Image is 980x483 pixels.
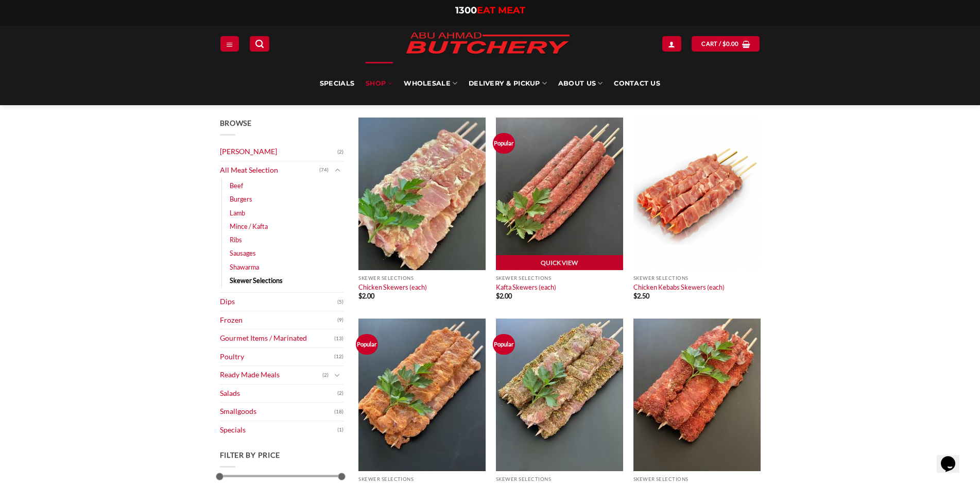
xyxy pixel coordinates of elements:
[334,331,343,346] span: (13)
[633,476,761,482] p: Skewer Selections
[366,62,392,105] a: SHOP
[633,118,761,270] img: Chicken Kebabs Skewers
[358,292,362,300] span: $
[337,144,343,160] span: (2)
[220,36,239,51] a: Menu
[937,442,970,473] iframe: chat widget
[455,5,477,16] span: 1300
[455,5,525,16] a: 1300EAT MEAT
[220,348,334,366] a: Poultry
[701,39,738,48] span: Cart /
[633,292,649,300] bdi: 2.50
[220,161,319,179] a: All Meat Selection
[331,370,343,381] button: Toggle
[404,62,457,105] a: Wholesale
[220,329,334,347] a: Gourmet Items / Marinated
[496,255,623,271] a: Quick View
[496,292,512,300] bdi: 2.00
[723,39,726,48] span: $
[633,292,637,300] span: $
[331,164,343,176] button: Toggle
[558,62,603,105] a: About Us
[496,292,500,300] span: $
[230,260,259,274] a: Shawarma
[358,292,374,300] bdi: 2.00
[230,192,252,206] a: Burgers
[358,319,486,471] img: Chicken_Skewers_Pepper_Lemon_Marinade
[220,119,252,127] span: Browse
[633,283,725,291] a: Chicken Kebabs Skewers (each)
[614,62,660,105] a: Contact Us
[358,476,486,482] p: Skewer Selections
[692,36,760,51] a: View cart
[358,275,486,281] p: Skewer Selections
[230,220,268,233] a: Mince / Kafta
[220,143,337,161] a: [PERSON_NAME]
[358,283,427,291] a: Chicken Skewers (each)
[220,451,281,459] span: Filter by price
[322,368,329,383] span: (2)
[337,294,343,310] span: (5)
[662,36,681,51] a: Login
[230,206,245,220] a: Lamb
[633,275,761,281] p: Skewer Selections
[334,404,343,420] span: (18)
[496,476,623,482] p: Skewer Selections
[633,319,761,471] img: Chicken_Skewers_with_Italian_Basil
[220,421,337,439] a: Specials
[220,311,337,329] a: Frozen
[230,274,283,287] a: Skewer Selections
[496,319,623,471] img: Chicken_Skewers_in_Herb_and_Garlic_Garnish
[496,283,556,291] a: Kafta Skewers (each)
[496,275,623,281] p: Skewer Selections
[469,62,547,105] a: Delivery & Pickup
[337,422,343,438] span: (1)
[220,385,337,403] a: Salads
[358,118,486,270] img: Chicken Skewers
[337,386,343,401] span: (2)
[250,36,269,51] a: Search
[230,246,256,260] a: Sausages
[496,118,623,270] img: Kafta Skewers
[320,62,354,105] a: Specials
[477,5,525,16] span: EAT MEAT
[230,179,243,192] a: Beef
[220,403,334,421] a: Smallgoods
[398,26,578,62] img: Abu Ahmad Butchery
[334,349,343,364] span: (12)
[723,40,739,47] bdi: 0.00
[337,312,343,328] span: (9)
[220,293,337,311] a: Dips
[230,233,242,246] a: Ribs
[220,366,322,384] a: Ready Made Meals
[319,162,329,178] span: (74)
